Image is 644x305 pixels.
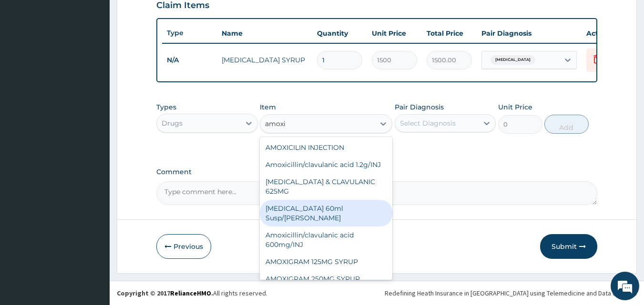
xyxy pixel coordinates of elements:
img: d_794563401_company_1708531726252_794563401 [18,48,39,71]
div: Minimize live chat window [156,5,179,28]
div: [MEDICAL_DATA] & CLAVULANIC 625MG [260,173,392,200]
div: AMOXIGRAM 250MG SYRUP [260,270,392,287]
span: We're online! [55,92,132,188]
div: Amoxicillin/clavulanic acid 1.2g/INJ [260,156,392,173]
span: [MEDICAL_DATA] [491,55,535,65]
h3: Claim Items [156,0,209,11]
div: AMOXIGRAM 125MG SYRUP [260,253,392,270]
td: N/A [162,51,217,69]
textarea: Type your message and hit 'Enter' [5,204,182,237]
div: Amoxicillin/clavulanic acid 600mg/INJ [260,226,392,253]
div: Drugs [162,118,183,128]
a: RelianceHMO [170,289,211,297]
div: Chat with us now [50,53,160,66]
th: Name [217,24,312,43]
th: Quantity [312,24,367,43]
footer: All rights reserved. [110,281,644,305]
label: Unit Price [498,102,532,112]
th: Unit Price [367,24,422,43]
label: Types [156,103,176,111]
label: Pair Diagnosis [395,102,444,112]
div: [MEDICAL_DATA] 60ml Susp/[PERSON_NAME] [260,200,392,226]
th: Pair Diagnosis [477,24,582,43]
div: Select Diagnosis [400,118,456,128]
strong: Copyright © 2017 . [117,289,213,297]
button: Previous [156,234,211,259]
th: Type [162,24,217,42]
th: Actions [582,24,629,43]
label: Item [260,102,276,112]
td: [MEDICAL_DATA] SYRUP [217,50,312,69]
button: Add [544,115,589,134]
label: Comment [156,168,598,176]
div: Redefining Heath Insurance in [GEOGRAPHIC_DATA] using Telemedicine and Data Science! [385,288,637,298]
button: Submit [540,234,597,259]
div: AMOXICILIN INJECTION [260,139,392,156]
th: Total Price [422,24,477,43]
